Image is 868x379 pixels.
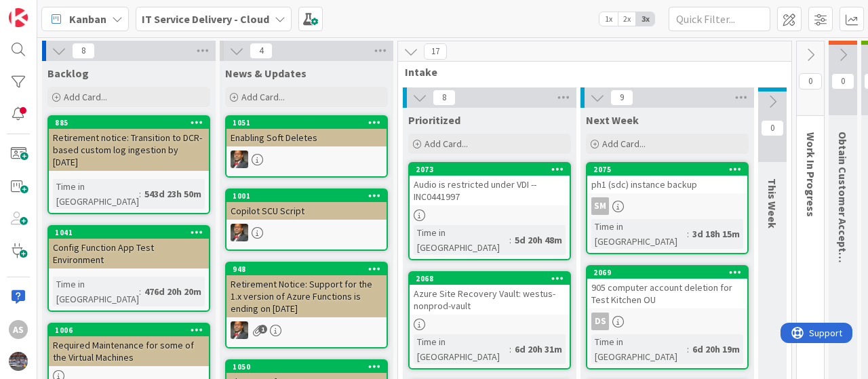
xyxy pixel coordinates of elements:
div: 1001Copilot SCU Script [226,190,387,220]
div: 1041 [55,228,209,237]
span: Support [28,2,62,18]
div: SM [587,197,747,215]
span: Add Card... [425,138,468,150]
span: 9 [610,89,633,106]
div: 2068Azure Site Recovery Vault: westus-nonprod-vault [410,273,570,315]
span: 17 [424,43,447,60]
div: Enabling Soft Deletes [226,129,387,146]
div: 5d 20h 48m [511,233,566,247]
div: 1051 [233,118,387,127]
div: 2075ph1 (sdc) instance backup [587,163,747,193]
div: DS [587,313,747,330]
span: 8 [433,89,456,106]
span: : [139,186,141,201]
div: 2073 [416,165,570,174]
div: Azure Site Recovery Vault: westus-nonprod-vault [410,285,570,315]
div: Time in [GEOGRAPHIC_DATA] [414,334,509,364]
div: DP [226,224,387,241]
img: DP [231,321,248,339]
div: 476d 20h 20m [141,284,205,299]
div: 885 [49,117,209,129]
div: Required Maintenance for some of the Virtual Machines [49,336,209,366]
span: 0 [799,73,822,89]
span: : [687,342,689,357]
b: IT Service Delivery - Cloud [142,12,269,26]
div: 885Retirement notice: Transition to DCR-based custom log ingestion by [DATE] [49,117,209,171]
div: 1041Config Function App Test Environment [49,226,209,268]
div: SM [591,197,609,215]
div: Time in [GEOGRAPHIC_DATA] [591,219,687,249]
div: 1041 [49,226,209,239]
div: Time in [GEOGRAPHIC_DATA] [591,334,687,364]
span: Kanban [69,11,106,27]
span: Backlog [47,66,89,80]
span: Prioritized [408,113,460,127]
span: Next Week [586,113,639,127]
span: Add Card... [64,91,107,103]
div: 1051 [226,117,387,129]
span: Obtain Customer Acceptance [836,132,850,276]
div: 2073Audio is restricted under VDI --INC0441997 [410,163,570,205]
div: 1001 [233,191,387,201]
span: : [509,342,511,357]
div: 1051Enabling Soft Deletes [226,117,387,146]
span: 0 [761,120,784,136]
span: 8 [72,43,95,59]
span: : [139,284,141,299]
img: DP [231,224,248,241]
div: 885 [55,118,209,127]
div: 1006 [49,324,209,336]
div: 1006 [55,325,209,335]
div: 2068 [410,273,570,285]
div: Time in [GEOGRAPHIC_DATA] [53,179,139,209]
div: Time in [GEOGRAPHIC_DATA] [53,277,139,306]
div: 1006Required Maintenance for some of the Virtual Machines [49,324,209,366]
span: News & Updates [225,66,307,80]
div: DP [226,321,387,339]
div: 1050 [226,361,387,373]
div: DP [226,151,387,168]
div: 2069905 computer account deletion for Test Kitchen OU [587,266,747,308]
span: 3x [636,12,654,26]
span: : [687,226,689,241]
div: 948 [226,263,387,275]
div: 948Retirement Notice: Support for the 1.x version of Azure Functions is ending on [DATE] [226,263,387,317]
div: 1001 [226,190,387,202]
span: Add Card... [241,91,285,103]
div: 948 [233,264,387,274]
div: Copilot SCU Script [226,202,387,220]
div: 2069 [593,268,747,277]
span: 2x [618,12,636,26]
span: 1x [599,12,618,26]
img: Visit kanbanzone.com [9,8,28,27]
div: 1050 [233,362,387,372]
span: This Week [766,178,779,228]
div: Retirement notice: Transition to DCR-based custom log ingestion by [DATE] [49,129,209,171]
span: 4 [250,43,273,59]
div: 3d 18h 15m [689,226,743,241]
div: Audio is restricted under VDI --INC0441997 [410,176,570,205]
span: : [509,233,511,247]
span: Intake [405,65,774,79]
div: 2075 [587,163,747,176]
div: 2069 [587,266,747,279]
input: Quick Filter... [669,7,770,31]
div: Retirement Notice: Support for the 1.x version of Azure Functions is ending on [DATE] [226,275,387,317]
div: AS [9,320,28,339]
div: 6d 20h 19m [689,342,743,357]
div: Time in [GEOGRAPHIC_DATA] [414,225,509,255]
div: Config Function App Test Environment [49,239,209,268]
span: Work In Progress [804,132,818,217]
img: avatar [9,352,28,371]
span: 1 [258,325,267,334]
div: DS [591,313,609,330]
div: 2073 [410,163,570,176]
img: DP [231,151,248,168]
div: 6d 20h 31m [511,342,566,357]
div: 2075 [593,165,747,174]
span: 0 [831,73,854,89]
div: ph1 (sdc) instance backup [587,176,747,193]
span: Add Card... [602,138,646,150]
div: 2068 [416,274,570,283]
div: 543d 23h 50m [141,186,205,201]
